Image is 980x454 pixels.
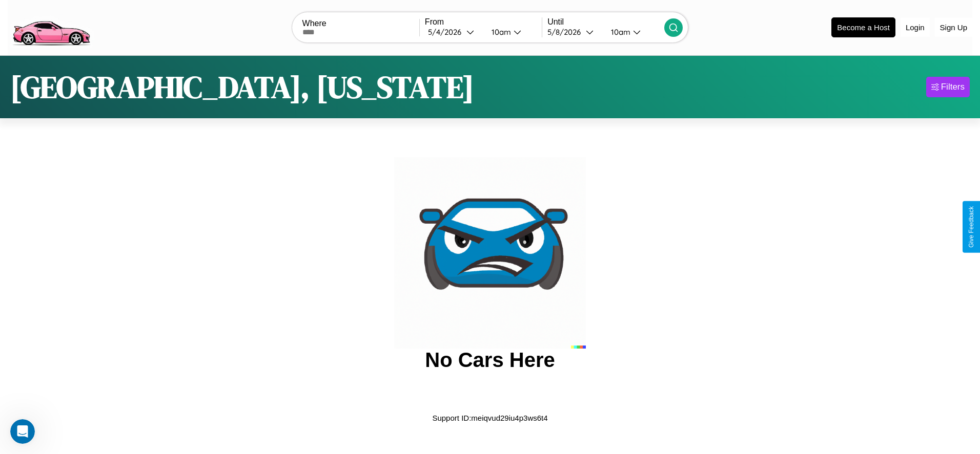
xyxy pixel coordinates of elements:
label: From [425,17,542,27]
button: Login [901,18,930,37]
div: Filters [941,82,965,92]
button: Sign Up [935,18,972,37]
button: Filters [926,77,970,97]
button: 5/4/2026 [425,27,483,37]
div: 10am [606,27,633,37]
iframe: Intercom live chat [10,419,35,444]
h1: [GEOGRAPHIC_DATA], [US_STATE] [10,66,474,108]
p: Support ID: meiqvud29iu4p3ws6t4 [432,411,547,425]
button: Become a Host [831,17,895,37]
h2: No Cars Here [425,349,555,372]
div: 10am [486,27,514,37]
div: 5 / 4 / 2026 [428,27,466,37]
div: Give Feedback [968,206,975,248]
label: Until [547,17,664,27]
label: Where [302,19,419,28]
img: car [394,157,586,349]
button: 10am [603,27,664,37]
button: 10am [483,27,542,37]
div: 5 / 8 / 2026 [547,27,586,37]
img: logo [8,5,94,48]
